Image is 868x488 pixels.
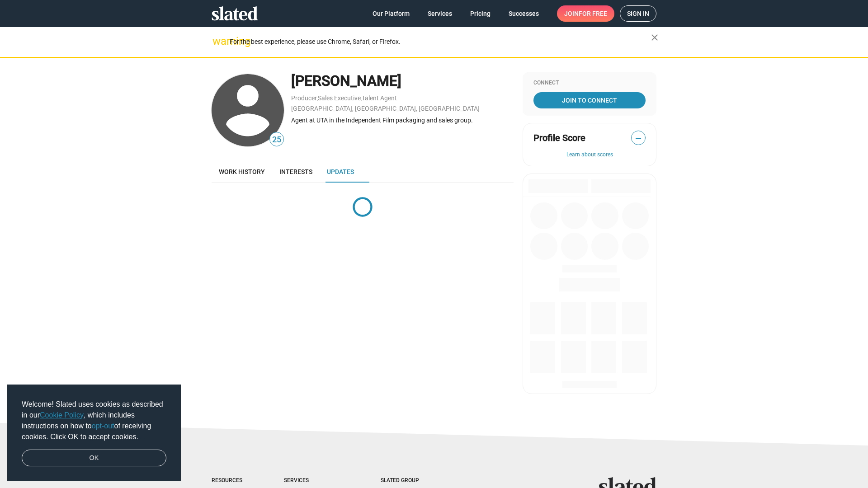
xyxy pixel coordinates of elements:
a: Services [420,5,459,22]
a: Talent Agent [362,94,397,102]
a: Updates [320,161,361,183]
div: [PERSON_NAME] [291,71,514,91]
a: Producer [291,94,317,102]
div: Services [284,477,344,484]
button: Learn about scores [533,151,646,159]
span: Profile Score [533,132,585,144]
span: Join To Connect [535,92,644,108]
div: cookieconsent [7,385,181,481]
a: Successes [501,5,546,22]
a: opt-out [92,422,114,430]
a: Joinfor free [557,5,614,22]
a: Cookie Policy [40,411,84,419]
span: Updates [327,168,354,175]
span: , [317,96,318,101]
a: Our Platform [365,5,417,22]
div: Connect [533,80,646,87]
a: [GEOGRAPHIC_DATA], [GEOGRAPHIC_DATA], [GEOGRAPHIC_DATA] [291,105,480,112]
div: Resources [212,477,248,484]
span: 25 [270,134,283,146]
span: Interests [279,168,312,175]
span: Successes [509,5,539,22]
a: Sign in [620,5,656,22]
mat-icon: warning [212,36,223,47]
span: Pricing [470,5,491,22]
a: Interests [272,161,320,183]
span: Work history [219,168,265,175]
span: , [361,96,362,101]
a: Work history [212,161,272,183]
span: Welcome! Slated uses cookies as described in our , which includes instructions on how to of recei... [22,399,166,442]
div: Slated Group [381,477,442,484]
span: Our Platform [373,5,410,22]
a: Sales Executive [318,94,361,102]
a: dismiss cookie message [22,450,166,467]
span: — [632,132,645,144]
div: For the best experience, please use Chrome, Safari, or Firefox. [230,36,651,48]
span: Services [428,5,452,22]
a: Pricing [463,5,498,22]
span: Join [564,5,607,22]
div: Agent at UTA in the Independent Film packaging and sales group. [291,116,514,125]
span: Sign in [627,6,649,21]
mat-icon: close [649,32,660,43]
span: for free [579,5,607,22]
a: Join To Connect [533,92,646,108]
